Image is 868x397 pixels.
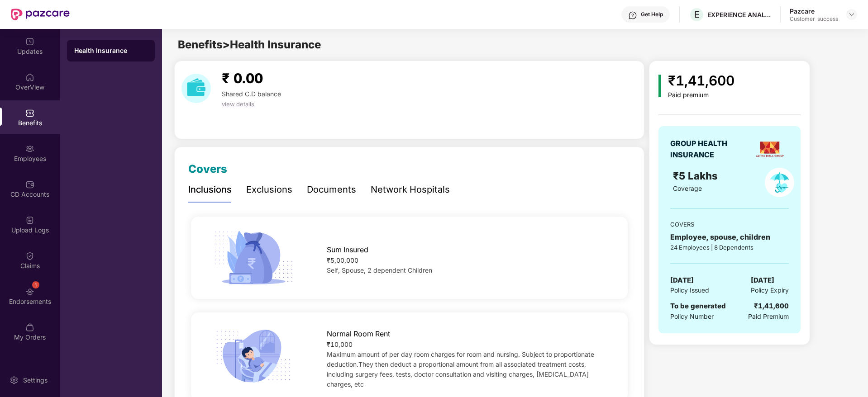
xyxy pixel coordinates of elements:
[673,184,702,192] span: Coverage
[222,100,254,108] span: view details
[181,74,211,103] img: download
[25,109,34,118] img: svg+xml;base64,PHN2ZyBpZD0iQmVuZWZpdHMiIHhtbG5zPSJodHRwOi8vd3d3LnczLm9yZy8yMDAwL3N2ZyIgd2lkdGg9Ij...
[25,73,34,82] img: svg+xml;base64,PHN2ZyBpZD0iSG9tZSIgeG1sbnM9Imh0dHA6Ly93d3cudzMub3JnLzIwMDAvc3ZnIiB3aWR0aD0iMjAiIG...
[765,168,794,197] img: policyIcon
[641,11,663,18] div: Get Help
[25,216,34,225] img: svg+xml;base64,PHN2ZyBpZD0iVXBsb2FkX0xvZ3MiIGRhdGEtbmFtZT0iVXBsb2FkIExvZ3MiIHhtbG5zPSJodHRwOi8vd3...
[790,7,838,15] div: Pazcare
[670,275,694,286] span: [DATE]
[188,183,232,197] div: Inclusions
[670,302,726,310] span: To be generated
[670,285,709,295] span: Policy Issued
[754,133,786,165] img: insurerLogo
[751,275,774,286] span: [DATE]
[25,144,34,153] img: svg+xml;base64,PHN2ZyBpZD0iRW1wbG95ZWVzIiB4bWxucz0iaHR0cDovL3d3dy53My5vcmcvMjAwMC9zdmciIHdpZHRoPS...
[32,281,39,288] div: 1
[754,301,789,312] div: ₹1,41,600
[658,75,661,97] img: icon
[371,183,450,197] div: Network Hospitals
[74,46,148,55] div: Health Insurance
[307,183,356,197] div: Documents
[670,312,714,320] span: Policy Number
[25,287,34,296] img: svg+xml;base64,PHN2ZyBpZD0iRW5kb3JzZW1lbnRzIiB4bWxucz0iaHR0cDovL3d3dy53My5vcmcvMjAwMC9zdmciIHdpZH...
[327,266,432,274] span: Self, Spouse, 2 dependent Children
[327,328,390,340] span: Normal Room Rent
[673,170,720,182] span: ₹5 Lakhs
[222,70,263,86] span: ₹ 0.00
[670,220,789,229] div: COVERS
[246,183,292,197] div: Exclusions
[848,11,855,18] img: svg+xml;base64,PHN2ZyBpZD0iRHJvcGRvd24tMzJ4MzIiIHhtbG5zPSJodHRwOi8vd3d3LnczLm9yZy8yMDAwL3N2ZyIgd2...
[748,312,789,321] span: Paid Premium
[25,251,34,260] img: svg+xml;base64,PHN2ZyBpZD0iQ2xhaW0iIHhtbG5zPSJodHRwOi8vd3d3LnczLm9yZy8yMDAwL3N2ZyIgd2lkdGg9IjIwIi...
[670,138,749,161] div: GROUP HEALTH INSURANCE
[670,232,789,243] div: Employee, spouse, children
[327,340,608,350] div: ₹10,000
[694,9,700,20] span: E
[178,38,321,51] span: Benefits > Health Insurance
[790,15,838,23] div: Customer_success
[188,162,227,175] span: Covers
[25,37,34,46] img: svg+xml;base64,PHN2ZyBpZD0iVXBkYXRlZCIgeG1sbnM9Imh0dHA6Ly93d3cudzMub3JnLzIwMDAvc3ZnIiB3aWR0aD0iMj...
[668,70,734,91] div: ₹1,41,600
[20,376,50,385] div: Settings
[668,91,734,99] div: Paid premium
[210,326,296,386] img: icon
[25,323,34,332] img: svg+xml;base64,PHN2ZyBpZD0iTXlfT3JkZXJzIiBkYXRhLW5hbWU9Ik15IE9yZGVycyIgeG1sbnM9Imh0dHA6Ly93d3cudz...
[707,10,771,19] div: EXPERIENCE ANALYTICS INDIA PVT LTD
[11,9,70,20] img: New Pazcare Logo
[628,11,637,20] img: svg+xml;base64,PHN2ZyBpZD0iSGVscC0zMngzMiIgeG1sbnM9Imh0dHA6Ly93d3cudzMub3JnLzIwMDAvc3ZnIiB3aWR0aD...
[670,243,789,252] div: 24 Employees | 8 Dependents
[327,244,368,255] span: Sum Insured
[751,285,789,295] span: Policy Expiry
[222,90,281,98] span: Shared C.D balance
[327,255,608,265] div: ₹5,00,000
[327,350,594,388] span: Maximum amount of per day room charges for room and nursing. Subject to proportionate deduction.T...
[25,180,34,189] img: svg+xml;base64,PHN2ZyBpZD0iQ0RfQWNjb3VudHMiIGRhdGEtbmFtZT0iQ0QgQWNjb3VudHMiIHhtbG5zPSJodHRwOi8vd3...
[210,228,296,288] img: icon
[10,376,19,385] img: svg+xml;base64,PHN2ZyBpZD0iU2V0dGluZy0yMHgyMCIgeG1sbnM9Imh0dHA6Ly93d3cudzMub3JnLzIwMDAvc3ZnIiB3aW...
